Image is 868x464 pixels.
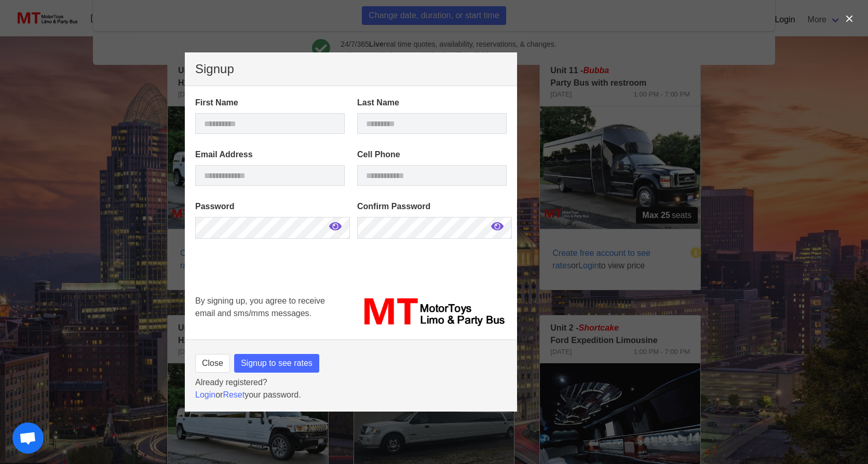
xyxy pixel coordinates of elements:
label: Confirm Password [357,200,507,213]
label: Email Address [195,148,345,161]
p: or your password. [195,389,507,401]
label: First Name [195,97,345,109]
a: Login [195,390,215,399]
img: MT_logo_name.png [357,295,507,329]
span: Signup to see rates [241,357,313,370]
label: Last Name [357,97,507,109]
div: By signing up, you agree to receive email and sms/mms messages. [189,289,351,335]
label: Password [195,200,345,213]
label: Cell Phone [357,148,507,161]
button: Signup to see rates [234,354,319,373]
div: Open chat [12,422,44,454]
a: Reset [223,390,245,399]
p: Signup [195,63,507,75]
button: Close [195,354,230,373]
p: Already registered? [195,376,507,389]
